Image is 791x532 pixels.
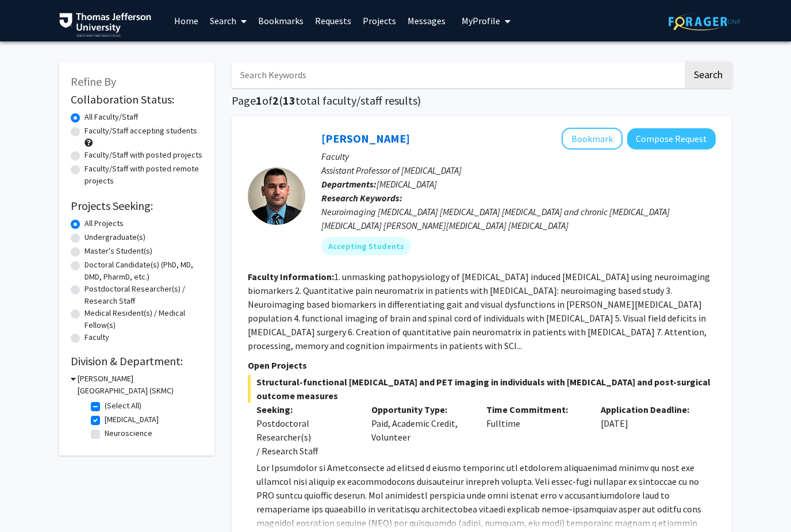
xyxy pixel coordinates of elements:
[85,231,145,243] label: Undergraduate(s)
[377,178,437,190] span: [MEDICAL_DATA]
[204,1,252,41] a: Search
[78,373,203,397] h3: [PERSON_NAME][GEOGRAPHIC_DATA] (SKMC)
[321,192,402,204] b: Research Keywords:
[85,149,202,161] label: Faculty/Staff with posted projects
[248,271,334,282] b: Faculty Information:
[478,403,593,458] div: Fulltime
[363,403,478,458] div: Paid, Academic Credit, Volunteer
[321,205,716,232] div: Neuroimaging [MEDICAL_DATA] [MEDICAL_DATA] [MEDICAL_DATA] and chronic [MEDICAL_DATA] [MEDICAL_DAT...
[252,1,309,41] a: Bookmarks
[85,217,124,229] label: All Projects
[321,237,411,255] mat-chip: Accepting Students
[402,1,451,41] a: Messages
[59,13,151,37] img: Thomas Jefferson University Logo
[256,93,262,108] span: 1
[283,93,295,108] span: 13
[168,1,204,41] a: Home
[85,125,197,137] label: Faculty/Staff accepting students
[486,403,584,416] p: Time Commitment:
[85,283,203,307] label: Postdoctoral Researcher(s) / Research Staff
[309,1,357,41] a: Requests
[232,94,732,108] h1: Page of ( total faculty/staff results)
[85,163,203,187] label: Faculty/Staff with posted remote projects
[685,62,732,88] button: Search
[232,62,683,88] input: Search Keywords
[371,403,469,416] p: Opportunity Type:
[357,1,402,41] a: Projects
[85,259,203,283] label: Doctoral Candidate(s) (PhD, MD, DMD, PharmD, etc.)
[321,163,716,177] p: Assistant Professor of [MEDICAL_DATA]
[248,375,716,403] span: Structural-functional [MEDICAL_DATA] and PET imaging in individuals with [MEDICAL_DATA] and post-...
[601,403,698,416] p: Application Deadline:
[562,128,623,150] button: Add Mahdi Alizedah to Bookmarks
[592,403,707,458] div: [DATE]
[321,178,377,190] b: Departments:
[248,271,710,351] fg-read-more: 1. unmasking pathopysiology of [MEDICAL_DATA] induced [MEDICAL_DATA] using neuroimaging biomarker...
[85,307,203,331] label: Medical Resident(s) / Medical Fellow(s)
[71,354,203,368] h2: Division & Department:
[85,331,109,343] label: Faculty
[105,414,159,426] label: [MEDICAL_DATA]
[105,427,152,439] label: Neuroscience
[256,403,354,416] p: Seeking:
[71,93,203,106] h2: Collaboration Status:
[71,199,203,213] h2: Projects Seeking:
[321,150,716,163] p: Faculty
[272,93,279,108] span: 2
[627,128,716,150] button: Compose Request to Mahdi Alizedah
[321,131,410,146] a: [PERSON_NAME]
[85,245,152,257] label: Master's Student(s)
[85,111,138,123] label: All Faculty/Staff
[71,74,116,89] span: Refine By
[462,15,500,26] span: My Profile
[9,480,49,523] iframe: Chat
[669,13,740,30] img: ForagerOne Logo
[248,358,716,372] p: Open Projects
[256,416,354,458] div: Postdoctoral Researcher(s) / Research Staff
[105,400,141,412] label: (Select All)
